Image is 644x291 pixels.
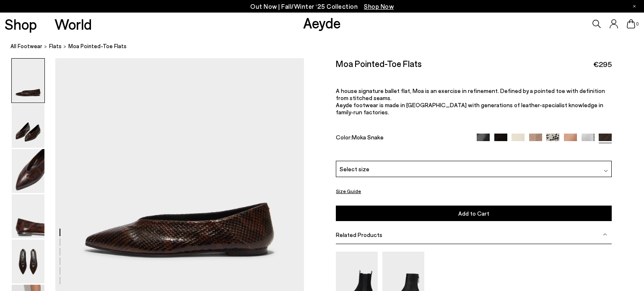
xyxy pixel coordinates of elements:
h2: Moa Pointed-Toe Flats [336,58,422,69]
span: Add to Cart [458,210,489,217]
nav: breadcrumb [10,35,644,58]
img: Moa Pointed-Toe Flats - Image 5 [12,239,44,283]
span: Moa Pointed-Toe Flats [68,42,127,51]
p: Aeyde footwear is made in [GEOGRAPHIC_DATA] with generations of leather-specialist knowledge in f... [336,101,612,116]
button: Size Guide [336,186,361,196]
span: Moka Snake [352,134,384,141]
img: svg%3E [604,169,608,173]
img: svg%3E [603,232,607,237]
span: 0 [635,22,639,26]
div: Color: [336,134,468,143]
p: Out Now | Fall/Winter ‘25 Collection [250,1,394,12]
p: A house signature ballet flat, Moa is an exercise in refinement. Defined by a pointed toe with de... [336,87,612,101]
a: World [55,17,92,31]
img: Moa Pointed-Toe Flats - Image 1 [12,59,44,103]
span: €295 [593,59,612,70]
a: 0 [627,19,635,28]
img: Moa Pointed-Toe Flats - Image 3 [12,149,44,193]
span: Related Products [336,231,382,238]
span: flats [49,43,62,49]
a: flats [49,42,62,51]
a: Aeyde [303,14,341,31]
a: Shop [5,17,37,31]
span: Select size [340,165,369,173]
button: Add to Cart [336,206,612,221]
span: Navigate to /collections/new-in [364,3,394,10]
img: Moa Pointed-Toe Flats - Image 4 [12,194,44,238]
a: All Footwear [10,42,42,51]
img: Moa Pointed-Toe Flats - Image 2 [12,104,44,148]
